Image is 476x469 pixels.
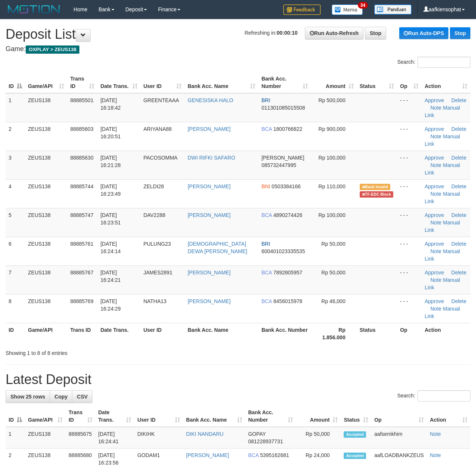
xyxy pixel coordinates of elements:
span: NATHA13 [144,298,167,304]
a: [PERSON_NAME] [187,270,230,276]
th: Trans ID: activate to sort column ascending [67,72,97,93]
td: - - - [397,179,422,208]
th: ID [6,323,25,344]
th: ID: activate to sort column descending [6,72,25,93]
a: GENESISKA HALO [187,97,233,103]
a: Delete [451,212,466,218]
th: Date Trans.: activate to sort column ascending [97,72,140,93]
span: 88885501 [70,97,93,103]
a: Approve [425,183,444,189]
span: BCA [261,270,272,276]
a: Manual Link [425,133,460,147]
a: Approve [425,298,444,304]
span: ZELDI28 [144,183,164,189]
span: 88885761 [70,241,93,247]
a: CSV [72,390,92,403]
a: Note [431,133,442,139]
td: 2 [6,122,25,151]
span: ARIYANA88 [144,126,172,132]
td: - - - [397,151,422,179]
span: [DATE] 16:23:51 [100,212,121,226]
span: DAV2288 [144,212,166,218]
th: Rp 1.856.000 [311,323,356,344]
span: 88885603 [70,126,93,132]
span: OXPLAY > ZEUS138 [26,45,79,54]
td: - - - [397,265,422,294]
span: Rp 46,000 [321,298,346,304]
th: Trans ID: activate to sort column ascending [66,406,95,427]
th: Op [397,323,422,344]
a: Stop [450,27,470,39]
a: Manual Link [425,306,460,319]
a: [PERSON_NAME] [187,126,230,132]
th: User ID: activate to sort column ascending [134,406,183,427]
a: Delete [451,241,466,247]
a: [PERSON_NAME] [187,183,230,189]
a: Delete [451,97,466,103]
a: Note [431,191,442,197]
strong: 00:00:10 [277,30,297,36]
th: User ID [141,323,185,344]
td: 88885675 [66,427,95,448]
span: Bank is not match [360,184,390,190]
a: Note [431,105,442,111]
th: Status [357,323,397,344]
th: Game/API [25,323,67,344]
span: Copy 081228937731 to clipboard [248,438,283,444]
span: BCA [261,298,272,304]
span: Transfer EDC blocked [360,191,394,198]
span: Rp 500,000 [318,97,345,103]
td: 3 [6,151,25,179]
span: BRI [261,97,270,103]
th: Game/API: activate to sort column ascending [25,72,67,93]
span: BCA [248,452,259,458]
span: Rp 100,000 [318,212,345,218]
a: Stop [365,27,386,40]
a: Run Auto-DPS [399,27,448,39]
a: Approve [425,155,444,161]
td: 1 [6,93,25,122]
span: [DATE] 16:24:21 [100,270,121,283]
span: Copy 0503384166 to clipboard [272,183,301,189]
a: Note [430,431,441,437]
span: [DATE] 16:24:14 [100,241,121,254]
a: Delete [451,270,466,276]
td: [DATE] 16:24:41 [95,427,135,448]
td: 6 [6,237,25,265]
span: PACOSOMMA [144,155,178,161]
td: ZEUS138 [25,294,67,323]
td: aafsemkhim [371,427,427,448]
span: Copy 011301085015508 to clipboard [261,105,305,111]
td: - - - [397,294,422,323]
a: Delete [451,183,466,189]
th: Bank Acc. Name [185,323,258,344]
th: Status: activate to sort column ascending [341,406,371,427]
h1: Deposit List [6,27,470,42]
a: Manual Link [425,191,460,204]
span: Copy 7892805957 to clipboard [273,270,302,276]
a: Note [431,306,442,312]
th: Date Trans. [97,323,140,344]
th: Amount: activate to sort column ascending [311,72,356,93]
span: Refreshing in: [245,30,297,36]
td: ZEUS138 [25,237,67,265]
th: Bank Acc. Name: activate to sort column ascending [185,72,258,93]
span: Rp 50,000 [321,270,346,276]
div: Showing 1 to 8 of 8 entries [6,346,193,357]
th: ID: activate to sort column descending [6,406,25,427]
td: Rp 50,000 [296,427,341,448]
span: Accepted [344,453,366,459]
td: 7 [6,265,25,294]
a: Approve [425,126,444,132]
a: DWI RIFKI SAFARO [187,155,235,161]
span: JAMES2891 [144,270,173,276]
th: Bank Acc. Number: activate to sort column ascending [258,72,311,93]
span: [DATE] 16:23:49 [100,183,121,197]
a: Approve [425,241,444,247]
a: Approve [425,97,444,103]
span: Copy 5395162681 to clipboard [260,452,289,458]
span: 88885767 [70,270,93,276]
span: [DATE] 16:21:28 [100,155,121,168]
a: Note [430,452,441,458]
td: - - - [397,237,422,265]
